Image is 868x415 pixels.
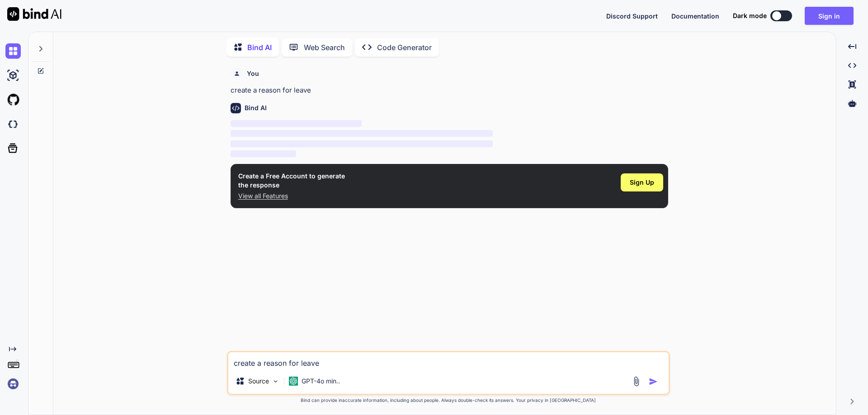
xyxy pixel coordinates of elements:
p: create a reason for leave [231,85,668,96]
p: Source [248,377,269,386]
img: icon [649,377,658,386]
p: Web Search [304,42,345,53]
img: attachment [631,376,642,387]
span: Sign Up [630,178,654,187]
span: ‌ [231,140,493,147]
img: Bind AI [7,7,61,21]
span: Dark mode [733,11,767,20]
h1: Create a Free Account to generate the response [238,172,345,190]
img: darkCloudIdeIcon [5,117,21,132]
img: Pick Models [272,378,279,385]
h6: Bind AI [245,103,267,112]
h6: You [247,69,259,78]
img: signin [5,376,21,392]
img: githubLight [5,92,21,107]
img: chat [5,43,21,59]
p: View all Features [238,191,345,201]
p: Bind can provide inaccurate information, including about people. Always double-check its answers.... [227,397,670,404]
img: GPT-4o mini [289,377,298,386]
span: ‌ [231,130,493,137]
span: ‌ [231,120,362,127]
img: ai-studio [5,68,21,83]
span: Documentation [671,12,719,20]
span: ‌ [231,150,296,157]
button: Documentation [671,11,719,21]
p: Bind AI [247,42,272,53]
span: Discord Support [606,12,658,20]
p: GPT-4o min.. [302,377,340,386]
button: Discord Support [606,11,658,21]
button: Sign in [805,7,854,25]
p: Code Generator [377,42,432,53]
